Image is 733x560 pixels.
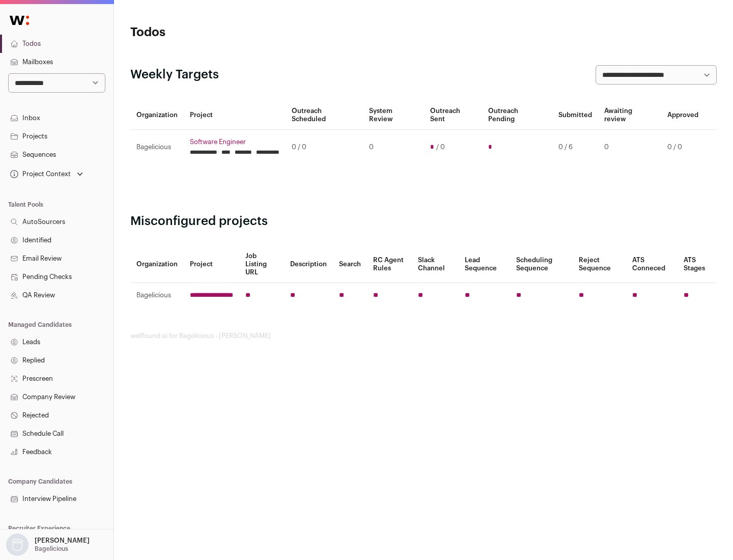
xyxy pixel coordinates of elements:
[8,167,85,181] button: Open dropdown
[130,24,326,41] h1: Todos
[661,130,704,165] td: 0 / 0
[130,332,717,340] footer: wellfound:ai for Bagelicious - [PERSON_NAME]
[6,534,29,556] img: nopic.png
[239,246,284,283] th: Job Listing URL
[35,545,68,553] p: Bagelicious
[4,10,35,31] img: Wellfound
[678,246,717,283] th: ATS Stages
[367,246,411,283] th: RC Agent Rules
[626,246,677,283] th: ATS Conneced
[661,101,704,130] th: Approved
[459,246,510,283] th: Lead Sequence
[412,246,459,283] th: Slack Channel
[130,101,184,130] th: Organization
[130,213,717,230] h2: Misconfigured projects
[286,130,363,165] td: 0 / 0
[552,130,598,165] td: 0 / 6
[510,246,573,283] th: Scheduling Sequence
[333,246,367,283] th: Search
[598,130,661,165] td: 0
[130,67,219,83] h2: Weekly Targets
[4,534,92,556] button: Open dropdown
[190,138,279,146] a: Software Engineer
[286,101,363,130] th: Outreach Scheduled
[35,537,90,545] p: [PERSON_NAME]
[482,101,552,130] th: Outreach Pending
[363,130,424,165] td: 0
[552,101,598,130] th: Submitted
[598,101,661,130] th: Awaiting review
[284,246,333,283] th: Description
[184,101,286,130] th: Project
[8,170,71,178] div: Project Context
[436,143,445,151] span: / 0
[184,246,239,283] th: Project
[130,283,184,308] td: Bagelicious
[573,246,627,283] th: Reject Sequence
[130,246,184,283] th: Organization
[130,130,184,165] td: Bagelicious
[363,101,424,130] th: System Review
[424,101,483,130] th: Outreach Sent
